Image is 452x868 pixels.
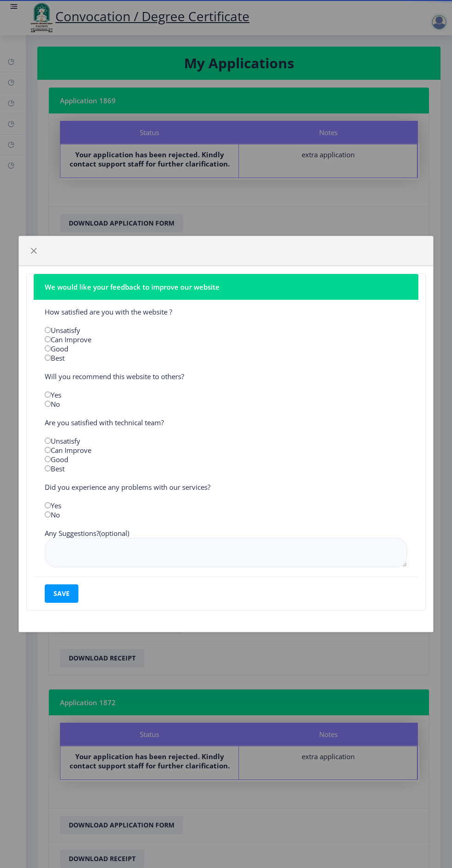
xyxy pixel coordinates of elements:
[38,464,414,473] div: Best
[38,353,414,363] div: Best
[38,326,414,335] div: Unsatisfy
[34,274,418,300] nb-card-header: We would like your feedback to improve our website
[38,446,414,455] div: Can Improve
[38,529,414,538] div: Any Suggestions?(optional)
[38,372,414,381] div: Will you recommend this website to others?
[38,436,414,446] div: Unsatisfy
[38,390,414,399] div: Yes
[38,455,414,464] div: Good
[38,307,414,316] div: How satisfied are you with the website ?
[38,344,414,353] div: Good
[38,399,414,409] div: No
[38,335,414,344] div: Can Improve
[38,482,414,492] div: Did you experience any problems with our services?
[38,501,414,510] div: Yes
[38,510,414,519] div: No
[45,584,78,603] button: save
[38,418,414,427] div: Are you satisfied with technical team?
